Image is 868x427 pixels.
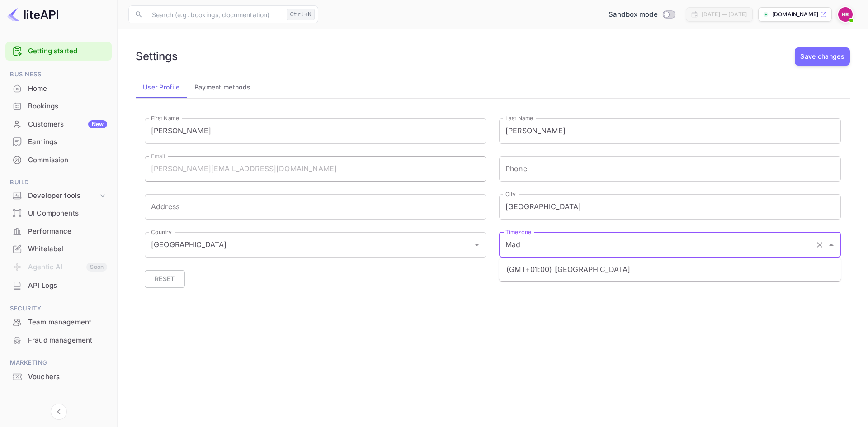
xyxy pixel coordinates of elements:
a: Performance [5,223,112,239]
h6: Settings [136,50,178,63]
input: Country [149,236,457,253]
div: UI Components [28,208,107,219]
div: CustomersNew [5,116,112,133]
div: Bookings [5,98,112,115]
label: First Name [151,114,179,122]
a: Earnings [5,133,112,150]
div: Customers [28,119,107,130]
label: City [505,190,516,198]
div: Vouchers [28,372,107,382]
button: Payment methods [187,76,258,98]
button: Open [471,239,483,251]
div: Performance [5,223,112,240]
a: CustomersNew [5,116,112,132]
li: (GMT+01:00) [GEOGRAPHIC_DATA] [499,261,841,277]
div: Performance [28,226,107,237]
button: Reset [145,270,185,288]
div: Bookings [28,101,107,112]
button: Clear [813,239,826,251]
div: Switch to Production mode [605,9,679,20]
div: Commission [28,155,107,165]
a: API Logs [5,277,112,294]
div: Ctrl+K [287,9,315,20]
input: Last Name [499,118,841,144]
div: API Logs [28,281,107,291]
button: Collapse navigation [51,404,67,420]
div: Vouchers [5,368,112,386]
div: API Logs [5,277,112,295]
a: Home [5,80,112,97]
div: Earnings [5,133,112,151]
div: Earnings [28,137,107,147]
div: Fraud management [28,335,107,346]
div: New [88,120,107,128]
button: Save changes [795,47,850,66]
span: Security [5,304,112,314]
input: Email [145,156,486,182]
img: Hugo Ruano [838,7,853,22]
a: Whitelabel [5,240,112,257]
label: Email [151,152,165,160]
div: Team management [28,317,107,328]
a: Getting started [28,46,107,56]
div: [DATE] — [DATE] [702,10,747,19]
div: account-settings tabs [136,76,850,98]
div: Home [5,80,112,98]
a: Fraud management [5,332,112,348]
div: Getting started [5,42,112,61]
label: Last Name [505,114,533,122]
a: Bookings [5,98,112,114]
input: Address [145,194,486,220]
a: Vouchers [5,368,112,385]
input: City [499,194,841,220]
div: Team management [5,314,112,331]
div: UI Components [5,205,112,222]
div: Home [28,84,107,94]
a: UI Components [5,205,112,221]
p: [DOMAIN_NAME] [772,10,818,19]
div: Developer tools [28,191,98,201]
button: Close [825,239,838,251]
img: LiteAPI logo [7,7,58,22]
div: Commission [5,151,112,169]
span: Business [5,70,112,80]
div: Whitelabel [28,244,107,254]
div: Fraud management [5,332,112,349]
span: Build [5,178,112,188]
input: First Name [145,118,486,144]
div: Developer tools [5,188,112,204]
span: Marketing [5,358,112,368]
input: Search (e.g. bookings, documentation) [146,5,283,23]
a: Commission [5,151,112,168]
label: Timezone [505,228,531,236]
span: Sandbox mode [609,9,658,20]
label: Country [151,228,172,236]
div: Whitelabel [5,240,112,258]
a: Team management [5,314,112,330]
button: User Profile [136,76,187,98]
input: phone [499,156,841,182]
